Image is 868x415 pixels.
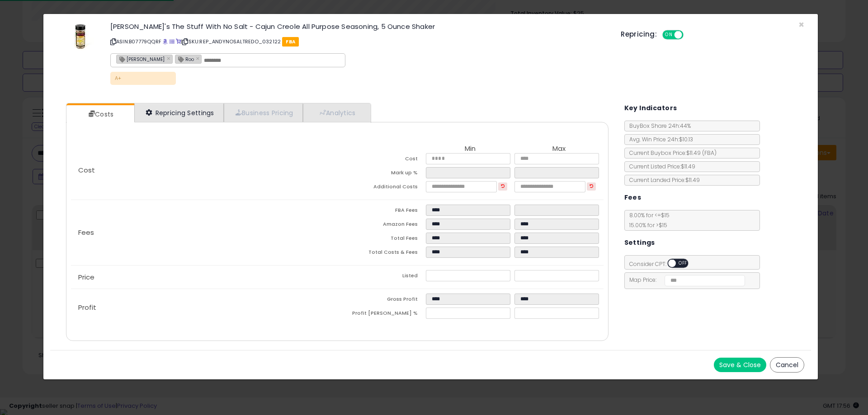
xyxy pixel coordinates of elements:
span: Current Landed Price: $11.49 [625,176,700,184]
p: Cost [71,167,337,174]
span: OFF [676,260,690,267]
p: A+ [110,72,176,85]
h5: Repricing: [621,31,657,38]
td: Additional Costs [337,181,426,195]
td: Profit [PERSON_NAME] % [337,308,426,322]
img: 41WbQzlLrNL._SL60_.jpg [67,23,94,50]
a: Analytics [303,103,370,122]
span: Consider CPT: [625,260,700,268]
th: Max [514,145,603,153]
span: 15.00 % for > $15 [625,221,667,229]
td: Amazon Fees [337,219,426,233]
a: Business Pricing [224,103,303,122]
td: Cost [337,153,426,167]
td: Mark up % [337,167,426,181]
p: Price [71,274,337,281]
td: Total Fees [337,233,426,247]
span: Roo [175,55,194,63]
a: Repricing Settings [134,103,224,122]
span: Avg. Win Price 24h: $10.13 [625,135,693,143]
span: OFF [682,31,697,39]
span: ( FBA ) [702,149,717,157]
a: All offer listings [170,38,175,45]
a: × [196,54,202,62]
a: × [167,54,172,62]
span: 8.00 % for <= $15 [625,211,670,229]
td: Gross Profit [337,294,426,308]
p: Profit [71,304,337,311]
td: FBA Fees [337,205,426,219]
span: [PERSON_NAME] [117,55,165,63]
span: ON [663,31,675,39]
a: BuyBox page [163,38,168,45]
button: Cancel [770,357,804,373]
p: ASIN: B07779QQRF | SKU: REP_ANDYNOSALTREDO_032122 [110,34,607,49]
span: Map Price: [625,276,745,284]
button: Save & Close [714,358,766,372]
span: BuyBox Share 24h: 44% [625,122,691,130]
h3: [PERSON_NAME]'s The Stuff With No Salt - Cajun Creole All Purpose Seasoning, 5 Ounce Shaker [110,23,607,30]
h5: Fees [624,192,642,203]
span: Current Buybox Price: [625,149,717,157]
td: Listed [337,270,426,284]
th: Min [426,145,514,153]
a: Costs [66,105,133,123]
p: Fees [71,229,337,236]
td: Total Costs & Fees [337,247,426,261]
span: × [798,18,804,31]
span: FBA [282,37,299,47]
h5: Key Indicators [624,103,677,114]
span: Current Listed Price: $11.49 [625,163,695,170]
a: Your listing only [176,38,181,45]
span: $11.49 [686,149,717,157]
h5: Settings [624,237,655,248]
